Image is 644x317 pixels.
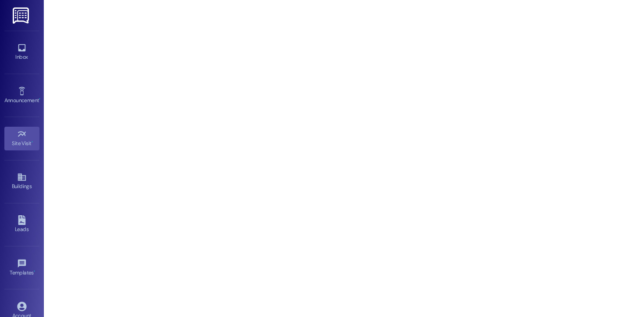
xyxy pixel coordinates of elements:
a: Leads [4,213,39,236]
a: Buildings [4,170,39,193]
span: • [39,96,40,102]
a: Templates • [4,256,39,280]
a: Site Visit • [4,127,39,150]
span: • [32,139,33,145]
span: • [34,268,35,274]
img: ResiDesk Logo [13,7,31,24]
a: Inbox [4,40,39,64]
